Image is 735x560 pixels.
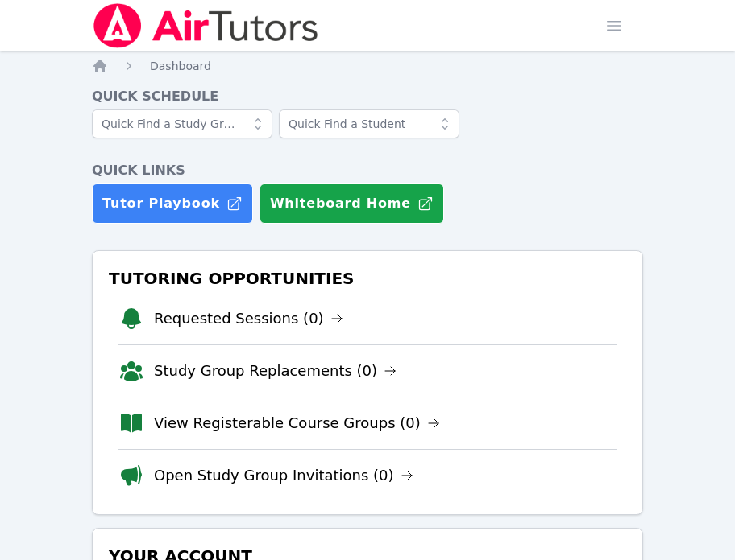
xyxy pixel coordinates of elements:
[92,58,643,74] nav: Breadcrumb
[154,464,413,487] a: Open Study Group Invitations (0)
[154,360,397,382] a: Study Group Replacements (0)
[92,183,253,224] a: Tutor Playbook
[92,3,320,48] img: Air Tutors
[154,412,440,434] a: View Registerable Course Groups (0)
[279,109,459,138] input: Quick Find a Student
[150,58,211,74] a: Dashboard
[92,161,643,180] h4: Quick Links
[150,60,211,72] span: Dashboard
[260,183,444,224] button: Whiteboard Home
[154,307,343,330] a: Requested Sessions (0)
[92,109,272,138] input: Quick Find a Study Group
[106,264,629,293] h3: Tutoring Opportunities
[92,87,643,106] h4: Quick Schedule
